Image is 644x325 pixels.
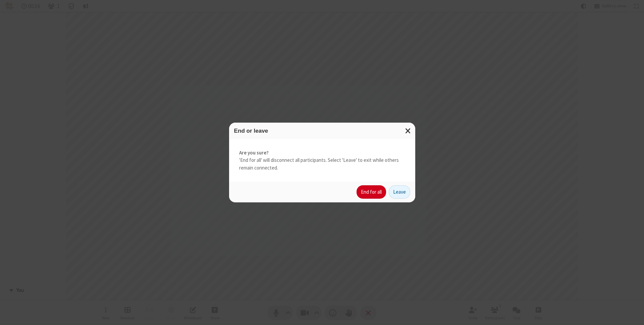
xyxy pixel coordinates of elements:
[357,185,386,199] button: End for all
[234,128,410,134] h3: End or leave
[401,123,415,139] button: Close modal
[239,149,405,157] strong: Are you sure?
[229,139,415,182] div: 'End for all' will disconnect all participants. Select 'Leave' to exit while others remain connec...
[389,185,410,199] button: Leave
